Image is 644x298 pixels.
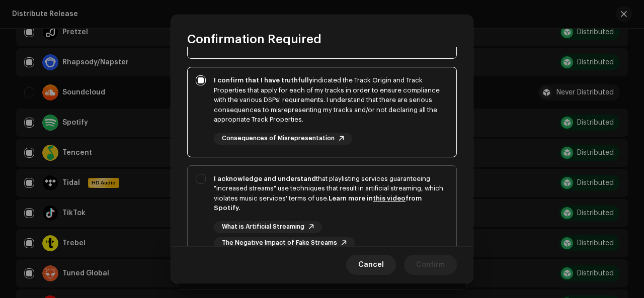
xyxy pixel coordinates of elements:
[373,195,406,202] a: this video
[346,255,396,275] button: Cancel
[187,31,321,47] span: Confirmation Required
[187,165,457,262] p-togglebutton: I acknowledge and understandthat playlisting services guaranteeing "increased streams" use techni...
[187,67,457,157] p-togglebutton: I confirm that I have truthfullyindicated the Track Origin and Track Properties that apply for ea...
[222,224,304,230] span: What is Artificial Streaming
[214,175,316,182] strong: I acknowledge and understand
[214,195,422,212] strong: Learn more in from Spotify.
[214,75,448,125] div: indicated the Track Origin and Track Properties that apply for each of my tracks in order to ensu...
[358,255,384,275] span: Cancel
[214,174,448,213] div: that playlisting services guaranteeing "increased streams" use techniques that result in artifici...
[416,255,445,275] span: Confirm
[404,255,457,275] button: Confirm
[222,240,337,246] span: The Negative Impact of Fake Streams
[214,77,312,83] strong: I confirm that I have truthfully
[222,135,335,142] span: Consequences of Misrepresentation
